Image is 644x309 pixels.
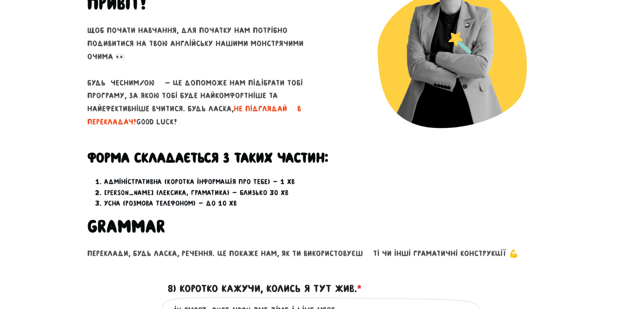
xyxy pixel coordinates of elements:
p: Переклади, будь ласка, речення. Це покаже нам, як ти використовуєш ті чи інші граматичні конструк... [87,247,557,260]
label: 8) Коротко кажучи, колись я тут жив. [168,281,362,297]
span: не підглядай в перекладач! [87,105,304,126]
p: Щоб почати навчання, для початку нам потрібно подивитися на твою англійську нашими монстрячими оч... [87,24,316,128]
li: Усна (розмова телефоном) — до 10 хв [104,198,557,209]
h3: Форма складається з таких частин: [87,149,557,166]
li: [PERSON_NAME] (лексика, граматика) — близько 30 хв [104,188,557,199]
li: Адміністративна (коротка інформація про тебе) — 1 хв [104,177,557,188]
h2: Grammar [87,216,557,237]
